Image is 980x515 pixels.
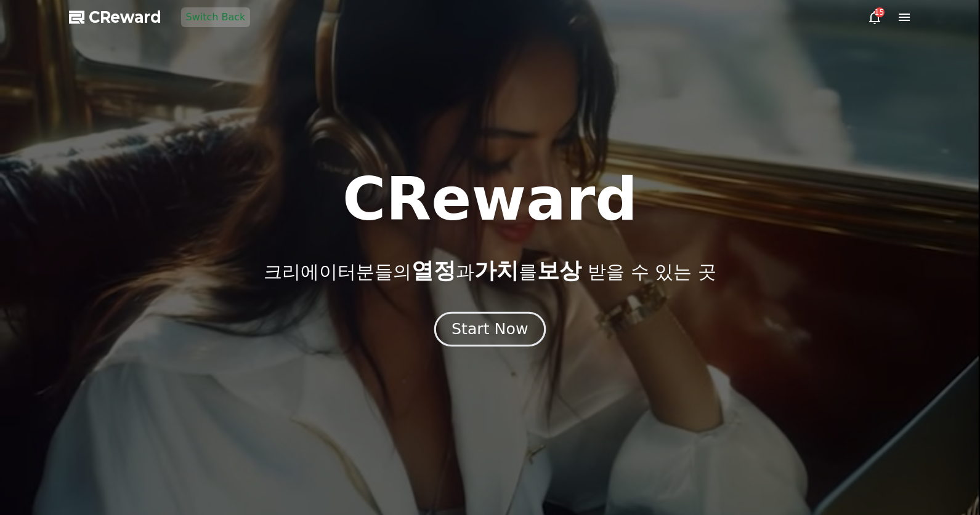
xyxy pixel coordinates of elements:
h1: CReward [342,170,638,229]
p: 크리에이터분들의 과 를 받을 수 있는 곳 [264,258,716,283]
button: Switch Back [181,7,251,27]
div: Start Now [452,319,528,340]
a: Start Now [437,325,543,337]
span: CReward [89,7,161,27]
div: 15 [875,7,885,17]
a: CReward [69,7,161,27]
button: Start Now [434,311,546,346]
span: 가치 [474,258,519,283]
span: 보상 [537,258,581,283]
span: 열정 [411,258,456,283]
a: 15 [867,10,882,25]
